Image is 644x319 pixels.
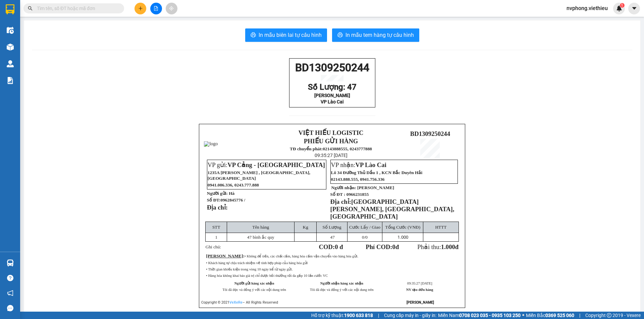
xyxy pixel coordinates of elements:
[7,60,14,67] img: warehouse-icon
[331,161,386,168] span: VP nhận:
[7,275,13,281] span: question-circle
[204,141,218,147] img: logo
[332,28,419,42] button: printerIn mẫu tem hàng tự cấu hình
[135,3,146,14] button: plus
[384,312,436,319] span: Cung cấp máy in - giấy in:
[251,32,256,38] span: printer
[201,300,278,305] span: Copyright © 2021 – All Rights Reserved
[227,161,325,168] span: VP Cảng - [GEOGRAPHIC_DATA]
[356,161,386,168] span: VP Lào Cai
[206,253,243,258] span: [PERSON_NAME]
[331,177,385,182] span: 02143.888.555, 0941.756.336
[362,235,364,240] span: 0
[220,197,245,203] span: 0962845776 /
[7,44,14,51] img: warehouse-icon
[455,243,459,250] span: đ
[406,288,433,292] strong: NV tạo đơn hàng
[616,5,622,11] img: icon-new-feature
[320,282,363,285] strong: Người nhận hàng xác nhận
[366,243,399,250] strong: Phí COD: đ
[169,6,174,11] span: aim
[526,312,574,319] span: Miền Bắc
[206,253,245,258] span: :
[438,312,521,319] span: Miền Nam
[208,161,325,168] span: VP gửi:
[330,198,351,205] strong: Địa chỉ:
[362,235,368,240] span: /0
[252,225,269,230] span: Tên hàng
[311,312,373,319] span: Hỗ trợ kỹ thuật:
[207,197,245,203] strong: Số ĐT:
[247,235,274,240] span: 47 bình ắc quy
[6,4,14,14] img: logo-vxr
[207,191,228,196] strong: Người gửi:
[579,312,580,319] span: |
[385,225,420,230] span: Tổng Cước (VNĐ)
[166,3,177,14] button: aim
[435,225,446,230] span: HTTT
[314,93,350,98] span: [PERSON_NAME]
[207,204,228,211] strong: Địa chỉ:
[331,170,423,175] span: Lô 34 Đường Thủ Dầu 1 , KCN Bắc Duyên Hải
[349,225,380,230] span: Cước Lấy / Giao
[206,274,328,277] span: • Hàng hóa không khai báo giá trị chỉ được bồi thường tối đa gấp 10 lần cước VC
[407,282,432,285] span: 09:35:27 [DATE]
[154,6,158,11] span: file-add
[357,185,394,190] span: [PERSON_NAME]
[308,82,357,92] span: Số Lượng: 47
[459,313,521,318] strong: 0708 023 035 - 0935 103 250
[522,314,524,317] span: ⚪️
[330,235,335,240] span: 47
[330,198,454,220] span: [GEOGRAPHIC_DATA][PERSON_NAME], [GEOGRAPHIC_DATA], [GEOGRAPHIC_DATA]
[561,4,613,12] span: nvphong.viethieu
[206,261,308,265] span: • Khách hàng tự chịu trách nhiệm về tính hợp pháp của hàng hóa gửi
[37,5,116,12] input: Tìm tên, số ĐT hoặc mã đơn
[7,27,14,34] img: warehouse-icon
[323,146,372,151] strong: 02143888555, 0243777888
[206,267,292,271] span: • Thời gian khiếu kiện trong vòng 10 ngày kể từ ngày gửi.
[234,282,274,285] strong: Người gửi hàng xác nhận
[315,153,347,158] span: 09:35:27 [DATE]
[321,99,344,104] span: VP Lào Cai
[299,129,364,136] strong: VIỆT HIẾU LOGISTIC
[212,225,220,230] span: STT
[245,28,327,42] button: printerIn mẫu biên lai tự cấu hình
[304,138,358,145] strong: PHIẾU GỬI HÀNG
[229,300,243,305] a: VeXeRe
[346,192,369,197] span: 0966231855
[345,31,414,39] span: In mẫu tem hàng tự cấu hình
[545,313,574,318] strong: 0369 525 060
[331,185,356,190] strong: Người nhận:
[337,32,343,38] span: printer
[290,146,323,151] strong: TĐ chuyển phát:
[392,243,395,250] span: 0
[295,61,369,74] span: BD1309250244
[417,243,459,250] span: Phải thu:
[229,191,234,196] span: Hà
[628,3,640,14] button: caret-down
[222,288,286,292] span: Tôi đã đọc và đồng ý với các nội dung trên
[303,225,308,230] span: Kg
[397,235,408,240] span: 1.000
[441,243,455,250] span: 1.000
[330,192,345,197] strong: Số ĐT :
[310,288,374,292] span: Tôi đã đọc và đồng ý với các nội dung trên
[7,77,14,84] img: solution-icon
[319,243,343,250] strong: COD:
[344,313,373,318] strong: 1900 633 818
[206,244,221,249] span: Ghi chú:
[7,305,13,311] span: message
[208,170,310,181] span: 1235A [PERSON_NAME] , [GEOGRAPHIC_DATA], [GEOGRAPHIC_DATA]
[335,243,343,250] span: 0 đ
[620,3,625,8] sup: 1
[208,182,259,187] span: 0941.086.336, 0243.777.888
[150,3,162,14] button: file-add
[378,312,379,319] span: |
[410,130,450,137] span: BD1309250244
[407,300,434,305] strong: [PERSON_NAME]
[631,5,637,11] span: caret-down
[322,225,341,230] span: Số Lượng
[7,290,13,296] span: notification
[28,6,33,11] span: search
[7,259,14,266] img: warehouse-icon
